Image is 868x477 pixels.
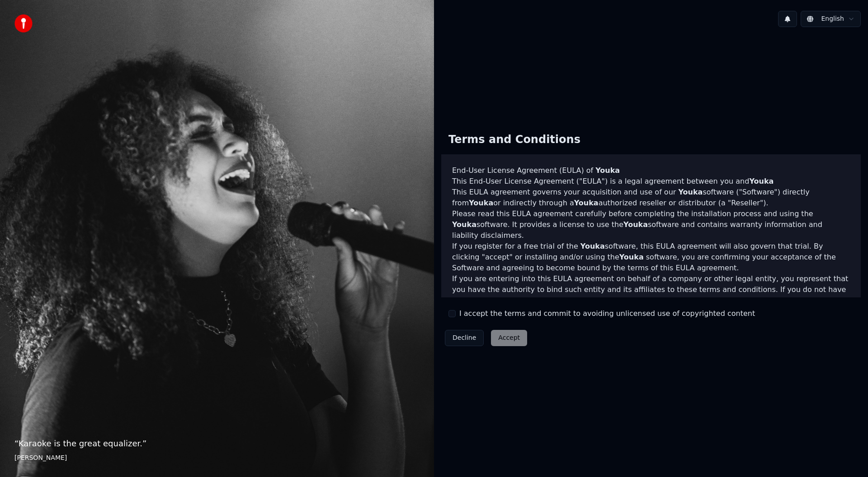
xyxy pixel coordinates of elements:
[14,437,420,450] p: “ Karaoke is the great equalizer. ”
[623,220,648,229] span: Youka
[595,166,620,175] span: Youka
[452,187,850,208] p: This EULA agreement governs your acquisition and use of our software ("Software") directly from o...
[14,14,33,32] img: youka
[678,188,703,196] span: Youka
[452,165,850,176] h3: End-User License Agreement (EULA) of
[749,177,774,185] span: Youka
[619,253,644,261] span: Youka
[452,220,476,229] span: Youka
[459,308,755,319] label: I accept the terms and commit to avoiding unlicensed use of copyrighted content
[445,330,484,346] button: Decline
[452,273,850,317] p: If you are entering into this EULA agreement on behalf of a company or other legal entity, you re...
[14,454,420,463] footer: [PERSON_NAME]
[574,199,599,207] span: Youka
[452,208,850,241] p: Please read this EULA agreement carefully before completing the installation process and using th...
[580,242,605,250] span: Youka
[441,125,588,154] div: Terms and Conditions
[452,176,850,187] p: This End-User License Agreement ("EULA") is a legal agreement between you and
[469,199,493,207] span: Youka
[452,241,850,273] p: If you register for a free trial of the software, this EULA agreement will also govern that trial...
